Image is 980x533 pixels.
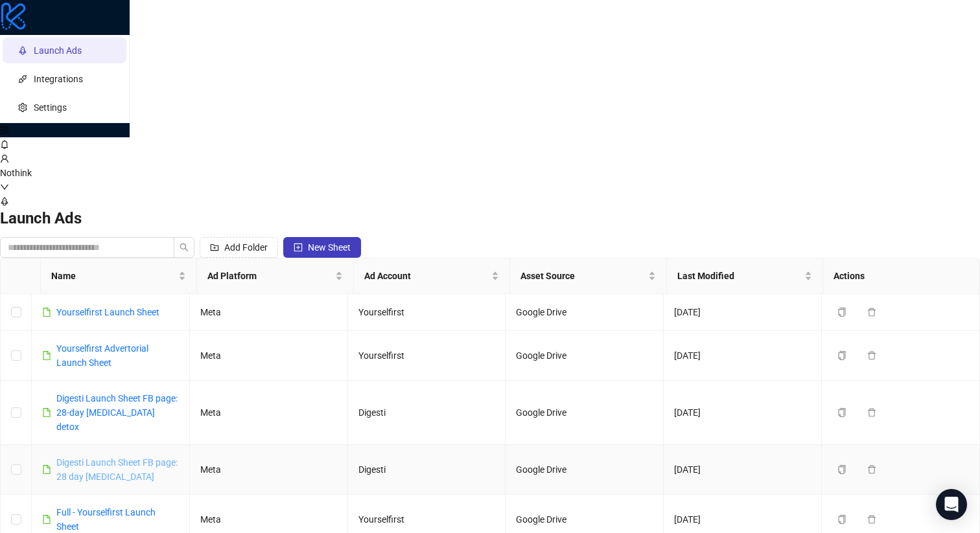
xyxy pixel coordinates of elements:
[42,465,51,474] span: file
[34,45,82,56] a: Launch Ads
[224,242,268,253] span: Add Folder
[354,258,511,294] th: Ad Account
[664,381,822,445] td: [DATE]
[190,331,348,381] td: Meta
[823,258,980,294] th: Actions
[283,237,361,258] button: New Sheet
[42,408,51,417] span: file
[867,515,876,524] span: delete
[510,258,667,294] th: Asset Source
[348,294,506,331] td: Yourselfirst
[42,515,51,524] span: file
[867,465,876,474] span: delete
[180,243,189,252] span: search
[664,331,822,381] td: [DATE]
[197,258,354,294] th: Ad Platform
[506,381,664,445] td: Google Drive
[308,242,351,253] span: New Sheet
[207,269,332,283] span: Ad Platform
[837,351,846,360] span: copy
[837,408,846,417] span: copy
[190,445,348,495] td: Meta
[56,507,156,532] a: Full - Yourselfirst Launch Sheet
[348,381,506,445] td: Digesti
[364,269,489,283] span: Ad Account
[42,351,51,360] span: file
[867,408,876,417] span: delete
[348,445,506,495] td: Digesti
[936,489,967,520] div: Open Intercom Messenger
[667,258,824,294] th: Last Modified
[51,269,176,283] span: Name
[294,243,303,252] span: plus-square
[34,102,67,113] a: Settings
[867,308,876,317] span: delete
[520,269,646,283] span: Asset Source
[210,243,219,252] span: folder-add
[42,308,51,317] span: file
[34,74,83,84] a: Integrations
[190,381,348,445] td: Meta
[56,307,159,317] a: Yourselfirst Launch Sheet
[506,445,664,495] td: Google Drive
[190,294,348,331] td: Meta
[348,331,506,381] td: Yourselfirst
[664,445,822,495] td: [DATE]
[506,331,664,381] td: Google Drive
[664,294,822,331] td: [DATE]
[837,515,846,524] span: copy
[56,393,178,432] a: Digesti Launch Sheet FB page: 28-day [MEDICAL_DATA] detox
[56,457,178,482] a: Digesti Launch Sheet FB page: 28 day [MEDICAL_DATA]
[41,258,198,294] th: Name
[677,269,802,283] span: Last Modified
[837,465,846,474] span: copy
[56,343,148,368] a: Yourselfirst Advertorial Launch Sheet
[867,351,876,360] span: delete
[506,294,664,331] td: Google Drive
[200,237,278,258] button: Add Folder
[837,308,846,317] span: copy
